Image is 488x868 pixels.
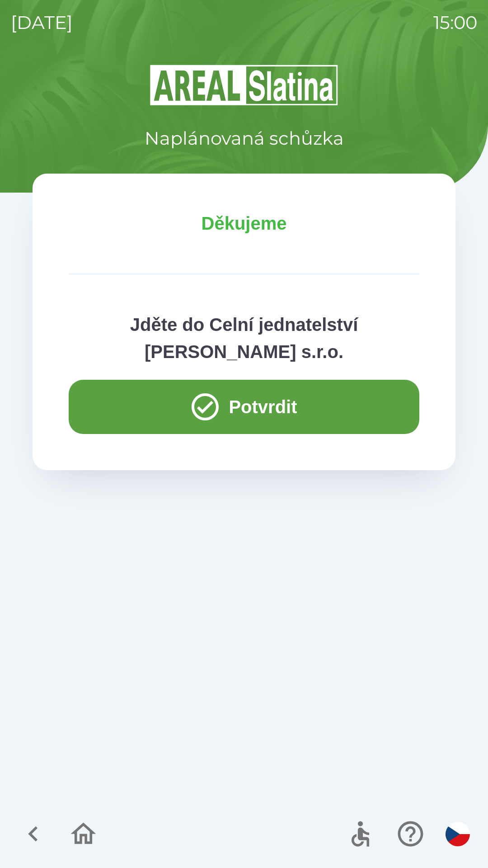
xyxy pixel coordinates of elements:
button: Potvrdit [69,380,419,434]
p: Děkujeme [69,210,419,237]
p: 15:00 [433,9,477,36]
p: Jděte do Celní jednatelství [PERSON_NAME] s.r.o. [69,311,419,365]
p: Naplánovaná schůzka [145,125,344,152]
img: cs flag [446,822,470,846]
p: [DATE] [11,9,73,36]
img: Logo [33,63,455,107]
